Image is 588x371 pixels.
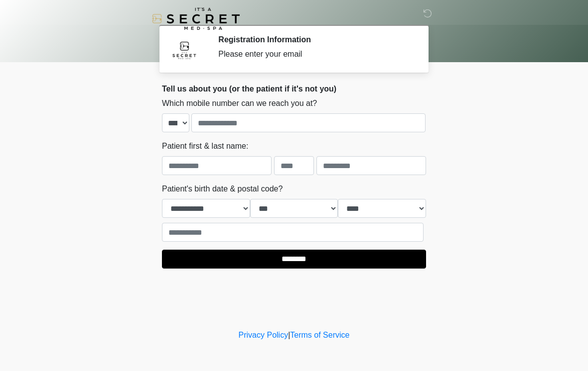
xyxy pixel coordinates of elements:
img: It's A Secret Med Spa Logo [152,7,240,30]
h2: Registration Information [218,35,411,44]
label: Patient first & last name: [162,140,248,152]
a: Privacy Policy [239,331,289,339]
label: Patient's birth date & postal code? [162,183,283,195]
img: Agent Avatar [169,35,199,65]
h2: Tell us about you (or the patient if it's not you) [162,84,426,93]
div: Please enter your email [218,48,411,60]
a: | [288,331,290,339]
label: Which mobile number can we reach you at? [162,97,317,109]
a: Terms of Service [290,331,349,339]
